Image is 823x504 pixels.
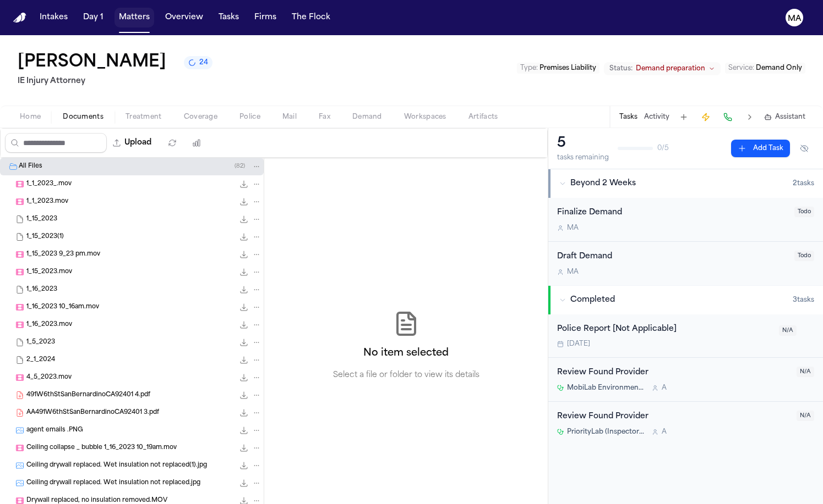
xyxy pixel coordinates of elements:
[352,113,382,121] span: Demand
[363,346,449,361] h2: No item selected
[107,133,158,153] button: Upload
[794,140,814,157] button: Hide completed tasks (⌘⇧H)
[548,198,823,242] div: Open task: Finalize Demand
[13,13,26,23] a: Home
[250,8,281,27] button: Firms
[26,180,72,189] span: 1_1_2023_.mov
[26,215,57,224] span: 1_15_2023
[13,13,26,23] img: Finch Logo
[238,319,249,330] button: Download 1_16_2023.mov
[238,337,249,348] button: Download 1_5_2023
[604,62,721,75] button: Change status from Demand preparation
[79,8,108,27] button: Day 1
[404,113,446,121] span: Workspaces
[548,242,823,285] div: Open task: Draft Demand
[539,65,596,71] span: Premises Liability
[557,323,772,336] div: Police Report [Not Applicable]
[520,65,538,71] span: Type :
[756,65,802,71] span: Demand Only
[725,63,805,74] button: Edit Service: Demand Only
[287,8,335,27] a: The Flock
[557,135,609,152] div: 5
[636,64,705,73] span: Demand preparation
[794,207,814,217] span: Todo
[788,15,802,23] text: MA
[26,268,72,277] span: 1_15_2023.mov
[5,133,107,153] input: Search files
[567,340,590,348] span: [DATE]
[161,8,208,27] button: Overview
[238,390,249,401] button: Download 491W6thStSanBernardinoCA92401 4.pdf
[557,367,790,379] div: Review Found Provider
[26,426,83,435] span: agent emails .PNG
[238,372,249,383] button: Download 4_5_2023.mov
[698,109,713,125] button: Create Immediate Task
[548,314,823,358] div: Open task: Police Report [Not Applicable]
[764,113,805,121] button: Assistant
[282,113,297,121] span: Mail
[238,284,249,295] button: Download 1_16_2023
[239,113,260,121] span: Police
[728,65,754,71] span: Service :
[238,425,249,436] button: Download agent emails .PNG
[238,214,249,225] button: Download 1_15_2023
[609,64,633,73] span: Status:
[238,179,249,190] button: Download 1_1_2023_.mov
[793,296,814,304] span: 3 task s
[676,109,691,125] button: Add Task
[26,373,72,383] span: 4_5_2023.mov
[567,224,579,232] span: M A
[26,285,57,295] span: 1_16_2023
[19,162,42,171] span: All Files
[18,53,166,73] button: Edit matter name
[557,251,788,263] div: Draft Demand
[26,391,150,400] span: 491W6thStSanBernardinoCA92401 4.pdf
[238,460,249,471] button: Download Ceiling drywall replaced. Wet insulation not replaced(1).jpg
[644,113,669,121] button: Activity
[731,140,790,157] button: Add Task
[567,428,645,436] span: PriorityLab (InspectorLab)
[26,338,55,347] span: 1_5_2023
[797,367,814,377] span: N/A
[238,407,249,418] button: Download AA491W6thStSanBernardinoCA92401 3.pdf
[18,75,212,88] h2: IE Injury Attorney
[517,63,599,74] button: Edit Type: Premises Liability
[468,113,498,121] span: Artifacts
[333,370,479,381] p: Select a file or folder to view its details
[567,384,645,392] span: MobiLab Environmental Determinations
[662,384,667,392] span: A
[199,58,208,67] span: 24
[126,113,162,121] span: Treatment
[26,232,64,242] span: 1_15_2023(1)
[570,178,636,189] span: Beyond 2 Weeks
[238,267,249,278] button: Download 1_15_2023.mov
[20,113,41,121] span: Home
[26,320,72,330] span: 1_16_2023.mov
[63,113,103,121] span: Documents
[557,153,609,162] div: tasks remaining
[557,411,790,423] div: Review Found Provider
[548,358,823,402] div: Open task: Review Found Provider
[26,461,207,470] span: Ceiling drywall replaced. Wet insulation not replaced(1).jpg
[238,355,249,365] button: Download 2_1_2024
[26,444,177,453] span: Ceiling collapse _ bubble 1_16_2023 10_19am.mov
[115,8,154,27] button: Matters
[238,478,249,489] button: Download Ceiling drywall replaced. Wet insulation not replaced.jpg
[319,113,330,121] span: Fax
[793,179,814,188] span: 2 task s
[235,163,245,169] span: ( 82 )
[18,53,166,73] h1: [PERSON_NAME]
[775,113,805,121] span: Assistant
[548,402,823,445] div: Open task: Review Found Provider
[238,231,249,242] button: Download 1_15_2023(1)
[35,8,72,27] button: Intakes
[567,268,579,276] span: M A
[184,113,217,121] span: Coverage
[238,249,249,260] button: Download 1_15_2023 9_23 pm.mov
[184,56,212,69] button: 24 active tasks
[214,8,243,27] a: Tasks
[720,109,735,125] button: Make a Call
